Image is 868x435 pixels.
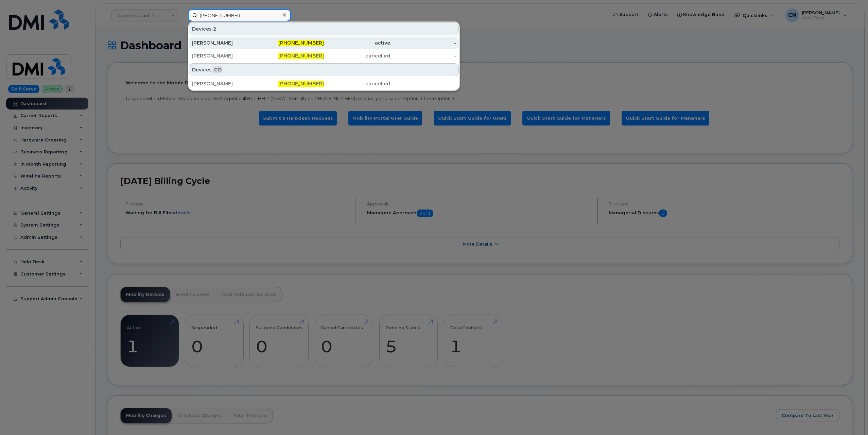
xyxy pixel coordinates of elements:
div: - [390,52,456,59]
a: [PERSON_NAME][PHONE_NUMBER]cancelled- [189,78,459,90]
div: active [324,39,390,46]
div: Devices [189,22,459,35]
div: [PERSON_NAME] [192,39,258,46]
span: [PHONE_NUMBER] [278,53,324,59]
a: [PERSON_NAME][PHONE_NUMBER]cancelled- [189,50,459,62]
div: cancelled [324,80,390,87]
span: [PHONE_NUMBER] [278,40,324,46]
div: - [390,39,456,46]
span: [PHONE_NUMBER] [278,81,324,87]
div: - [390,80,456,87]
a: [PERSON_NAME][PHONE_NUMBER]active- [189,37,459,49]
div: Devices [189,63,459,76]
span: .CO [213,66,222,73]
div: cancelled [324,52,390,59]
span: 2 [213,26,216,32]
div: [PERSON_NAME] [192,52,258,59]
div: [PERSON_NAME] [192,80,258,87]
